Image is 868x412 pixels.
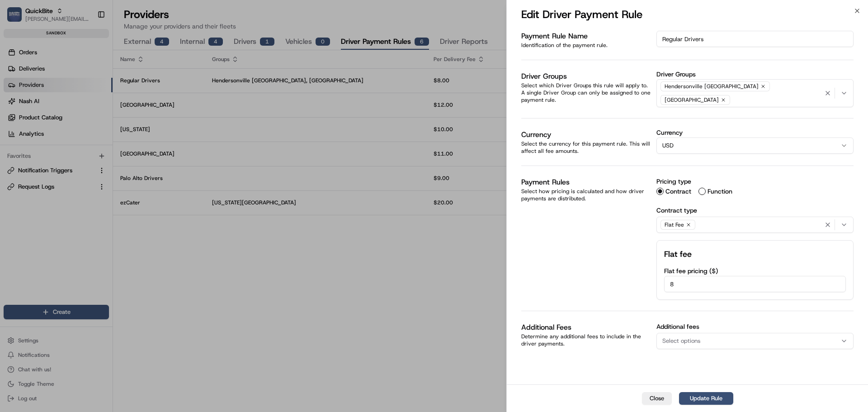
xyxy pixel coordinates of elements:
[656,206,854,215] p: Contract type
[656,129,854,136] label: Currency
[656,31,854,47] input: Rule name
[662,337,700,345] span: Select options
[521,188,653,202] p: Select how pricing is calculated and how driver payments are distributed.
[656,333,854,349] button: Select options
[665,221,684,228] span: Flat Fee
[521,140,653,155] p: Select the currency for this payment rule. This will affect all fee amounts.
[665,96,719,104] span: [GEOGRAPHIC_DATA]
[521,130,551,139] label: Currency
[656,79,854,107] button: Hendersonville [GEOGRAPHIC_DATA][GEOGRAPHIC_DATA]
[521,71,567,81] label: Driver Groups
[521,322,571,332] label: Additional Fees
[521,31,588,41] label: Payment Rule Name
[656,217,854,233] button: Flat Fee
[656,322,854,331] label: Additional fees
[521,82,653,104] p: Select which Driver Groups this rule will apply to. A single Driver Group can only be assigned to...
[665,188,691,194] label: Contract
[664,248,846,260] h2: Flat fee
[521,7,642,22] h2: Edit Driver Payment Rule
[521,333,653,347] p: Determine any additional fees to include in the driver payments.
[521,42,653,49] p: Identification of the payment rule.
[664,268,846,274] label: Flat fee pricing ( $ )
[679,392,733,405] button: Update Rule
[642,392,672,405] button: Close
[656,71,854,77] label: Driver Groups
[656,177,854,186] h4: Pricing type
[665,83,759,90] span: Hendersonville [GEOGRAPHIC_DATA]
[708,188,732,194] label: Function
[521,177,570,187] label: Payment Rules
[664,276,846,292] input: Flat fee pricing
